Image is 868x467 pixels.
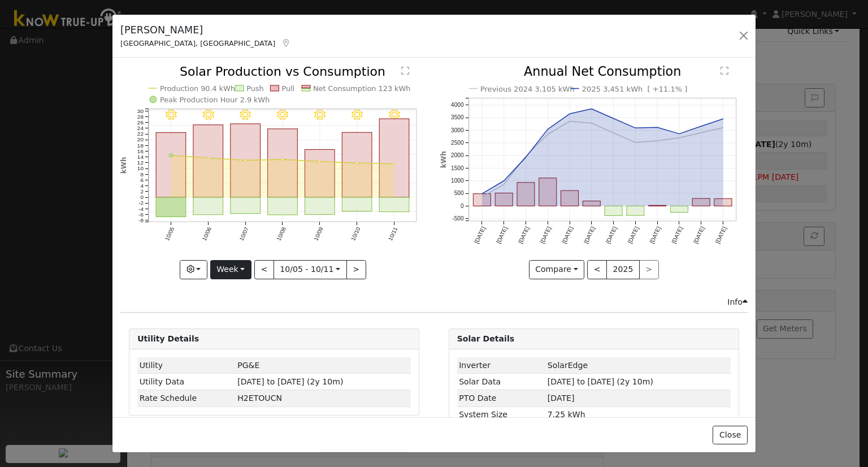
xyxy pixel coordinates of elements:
td: Rate Schedule [137,390,236,407]
rect: onclick="" [380,198,410,213]
td: PTO Date [457,390,546,407]
text: 8 [141,171,144,178]
circle: onclick="" [545,132,550,137]
text: Net Consumption 123 kWh [313,84,410,93]
text:  [401,66,409,75]
text: -2 [138,200,144,206]
text: 0 [141,194,144,201]
rect: onclick="" [156,133,186,198]
circle: onclick="" [567,112,572,116]
text: 26 [137,119,144,126]
circle: onclick="" [721,126,725,130]
circle: onclick="" [479,195,484,200]
h5: [PERSON_NAME] [120,23,291,37]
text: 10/06 [201,226,213,242]
text: 28 [137,114,144,120]
text: 4000 [451,102,464,108]
circle: onclick="" [170,154,173,157]
text: 22 [137,131,144,137]
circle: onclick="" [479,192,484,196]
i: 10/05 - Clear [166,110,177,121]
button: < [254,260,274,279]
text: 20 [137,137,144,143]
div: Info [727,296,748,308]
button: 10/05 - 10/11 [274,260,347,279]
circle: onclick="" [655,126,659,130]
button: Close [713,426,747,445]
button: < [587,260,607,279]
rect: onclick="" [583,201,600,206]
text: 2500 [451,140,464,146]
circle: onclick="" [567,119,572,124]
text: Push [246,84,263,93]
td: Inverter [457,357,546,374]
rect: onclick="" [193,198,223,215]
button: Compare [529,260,585,279]
text: [DATE] [627,226,640,245]
td: Utility Data [137,374,236,390]
circle: onclick="" [501,179,506,183]
text: [DATE] [605,226,618,245]
span: [GEOGRAPHIC_DATA], [GEOGRAPHIC_DATA] [120,39,275,47]
text: 500 [454,191,463,197]
rect: onclick="" [648,206,666,206]
circle: onclick="" [677,136,682,140]
text: -4 [138,206,144,212]
circle: onclick="" [721,117,725,122]
text: [DATE] [649,226,662,245]
circle: onclick="" [589,121,593,126]
circle: onclick="" [677,132,682,136]
circle: onclick="" [633,126,637,131]
a: Map [281,38,291,47]
rect: onclick="" [714,199,732,206]
text: 2025 3,451 kWh [ +11.1% ] [582,85,688,93]
text: 16 [137,148,144,154]
rect: onclick="" [539,178,556,206]
text: -8 [138,218,144,224]
rect: onclick="" [561,191,578,206]
text: 0 [460,203,463,209]
rect: onclick="" [692,199,710,206]
rect: onclick="" [342,133,372,198]
td: Utility [137,357,236,374]
i: 10/06 - Clear [203,110,214,121]
rect: onclick="" [156,198,186,217]
text: kWh [440,152,448,168]
circle: onclick="" [501,183,506,187]
rect: onclick="" [193,125,223,197]
text: [DATE] [517,226,531,245]
strong: Solar Details [457,334,514,343]
text: kWh [120,157,128,174]
text: -500 [452,215,464,222]
i: 10/08 - Clear [277,110,288,121]
text: 4 [141,183,144,189]
span: ID: 4694983, authorized: 04/28/20 [237,361,259,370]
rect: onclick="" [305,150,335,198]
i: 10/07 - Clear [240,110,251,121]
i: 10/09 - Clear [314,110,325,121]
text: 10/08 [276,226,288,242]
circle: onclick="" [611,131,615,136]
text: 10/11 [387,226,399,242]
text: [DATE] [714,226,728,245]
circle: onclick="" [523,155,528,160]
text: 3000 [451,127,464,133]
text: 18 [137,142,144,149]
text: [DATE] [692,226,706,245]
text: 6 [141,177,144,183]
text: 10/05 [164,226,176,242]
span: [DATE] to [DATE] (2y 10m) [237,377,343,386]
text: 1000 [451,178,464,184]
text: 10/07 [238,226,250,242]
circle: onclick="" [244,159,246,162]
rect: onclick="" [268,129,298,197]
text: [DATE] [583,226,596,245]
text: -6 [138,211,144,218]
button: > [346,260,366,279]
circle: onclick="" [319,161,321,163]
text: [DATE] [495,226,509,245]
text: 2000 [451,153,464,159]
rect: onclick="" [305,198,335,215]
circle: onclick="" [699,124,704,129]
rect: onclick="" [517,183,535,206]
